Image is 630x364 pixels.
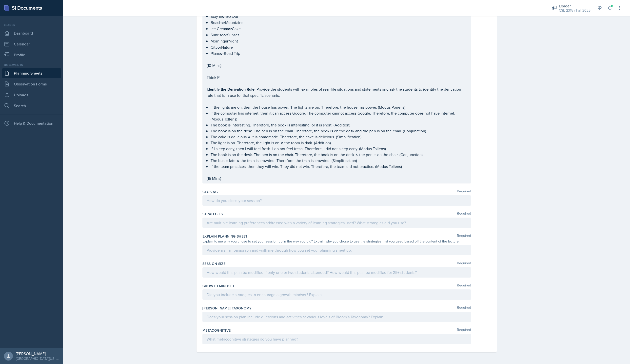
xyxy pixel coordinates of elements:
strong: or [220,51,224,56]
p: Beach Mountains [211,20,467,26]
p: The cake is delicious ∧ it is homemade. Therefore, the cake is delicious. (Simplification) [211,134,467,140]
div: [GEOGRAPHIC_DATA][US_STATE] [16,356,59,361]
p: If the lights are on, then the house has power. The lights are on. Therefore, the house has power... [211,104,467,110]
strong: or [225,38,229,44]
span: Required [457,189,471,194]
a: Dashboard [2,28,61,38]
span: Required [457,283,471,288]
span: Required [457,328,471,333]
p: Sunrise Sunset [211,32,467,38]
p: The book is on the desk. The pen is on the chair. Therefore, the book is on the desk ∧ the pen is... [211,152,467,158]
div: Leader [2,23,61,27]
p: City Nature [211,44,467,50]
div: Help & Documentation [2,118,61,128]
div: Leader [559,3,591,9]
a: Uploads [2,90,61,100]
p: (10 Mins) [207,62,467,68]
p: The bus is late ∧ the train is crowded. Therefore, the train is crowded. (Simplification) [211,158,467,163]
p: If the team practices, then they will win. They did not win. Therefore, the team did not practice... [211,163,467,169]
p: Think P [207,74,467,80]
a: Planning Sheets [2,68,61,78]
div: [PERSON_NAME] [16,351,59,356]
strong: or [228,26,232,32]
label: Strategies [202,212,223,217]
strong: or [223,32,227,38]
strong: or [217,44,221,50]
div: Documents [2,63,61,67]
div: Explain to me why you chose to set your session up in the way you did? Explain why you chose to u... [202,239,471,244]
label: Growth Mindset [202,283,235,288]
p: : Provide the students with examples of real-life situations and statements and ask the students ... [207,86,467,98]
p: Morning Night [211,38,467,44]
p: Plane Road Trip [211,50,467,57]
span: Required [457,212,471,217]
p: Stay In Go Out [211,13,467,20]
span: Required [457,234,471,239]
p: If the computer has internet, then it can access Google. The computer cannot access Google. There... [211,110,467,122]
p: The book is on the desk. The pen is on the chair. Therefore, the book is on the desk and the pen ... [211,128,467,134]
label: Metacognitive [202,328,231,333]
label: [PERSON_NAME] Taxonomy [202,306,252,311]
p: The book is interesting. Therefore, the book is interesting, or it is short. (Addition) [211,122,467,128]
div: CSE 2315 / Fall 2025 [559,8,591,13]
a: Calendar [2,39,61,49]
strong: Identify the Derivation Rule [207,86,255,92]
a: Observation Forms [2,79,61,89]
strong: or [222,14,226,19]
p: (15 Mins) [207,175,467,181]
p: The light is on. Therefore, the light is on ∨ the room is dark. (Addition) [211,140,467,146]
p: Ice Cream Cake [211,26,467,32]
p: If I sleep early, then I will feel fresh. I do not feel fresh. Therefore, I did not sleep early. ... [211,146,467,152]
label: Closing [202,189,218,194]
strong: or [221,20,225,25]
span: Required [457,261,471,266]
a: Search [2,101,61,111]
label: Explain Planning Sheet [202,234,248,239]
label: Session Size [202,261,225,266]
a: Profile [2,50,61,60]
span: Required [457,306,471,311]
